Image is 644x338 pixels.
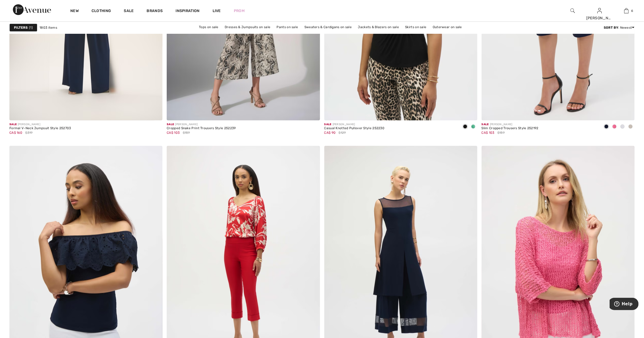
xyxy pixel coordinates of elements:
[167,123,174,126] span: Sale
[402,24,429,31] a: Skirts on sale
[324,123,332,126] span: Sale
[624,8,629,14] img: My Bag
[9,131,22,135] span: CA$ 160
[9,127,71,130] div: Formal V-Neck Jumpsuit Style 252703
[355,24,402,31] a: Jackets & Blazers on sale
[469,122,477,131] div: Garden green
[631,8,633,13] span: 6
[196,24,221,31] a: Tops on sale
[9,122,71,127] div: [PERSON_NAME]
[602,122,610,131] div: Midnight Blue
[14,25,28,30] strong: Filters
[39,25,57,30] span: 1803 items
[482,127,539,130] div: Slim Cropped Trousers Style 252192
[604,25,635,30] div: : Newest
[627,122,635,131] div: Moonstone
[597,8,602,13] a: Sign In
[213,8,221,14] a: Live
[92,9,111,14] a: Clothing
[302,24,354,31] a: Sweaters & Cardigans on sale
[124,9,134,14] a: Sale
[234,8,245,14] a: Prom
[610,298,639,311] iframe: Opens a widget where you can find more information
[339,130,346,135] span: $129
[461,122,469,131] div: Black
[610,122,618,131] div: Bubble gum
[25,130,32,135] span: $319
[324,131,336,135] span: CA$ 90
[618,122,627,131] div: White
[613,8,639,14] a: 6
[586,15,613,21] div: [PERSON_NAME]
[167,122,236,127] div: [PERSON_NAME]
[167,131,180,135] span: CA$ 103
[9,123,17,126] span: Sale
[29,25,33,30] span: 1
[147,9,163,14] a: Brands
[324,122,385,127] div: [PERSON_NAME]
[167,127,236,130] div: Cropped Snake Print Trousers Style 252239
[604,26,618,29] strong: Sort By
[324,127,385,130] div: Casual Knotted Pullover Style 252230
[482,123,489,126] span: Sale
[597,8,602,14] img: My Info
[176,9,199,14] span: Inspiration
[13,4,51,15] img: 1ère Avenue
[497,130,505,135] span: $159
[222,24,273,31] a: Dresses & Jumpsuits on sale
[430,24,465,31] a: Outerwear on sale
[183,130,190,135] span: $159
[70,9,79,14] a: New
[570,8,575,14] img: search the website
[482,131,494,135] span: CA$ 103
[274,24,301,31] a: Pants on sale
[482,122,539,127] div: [PERSON_NAME]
